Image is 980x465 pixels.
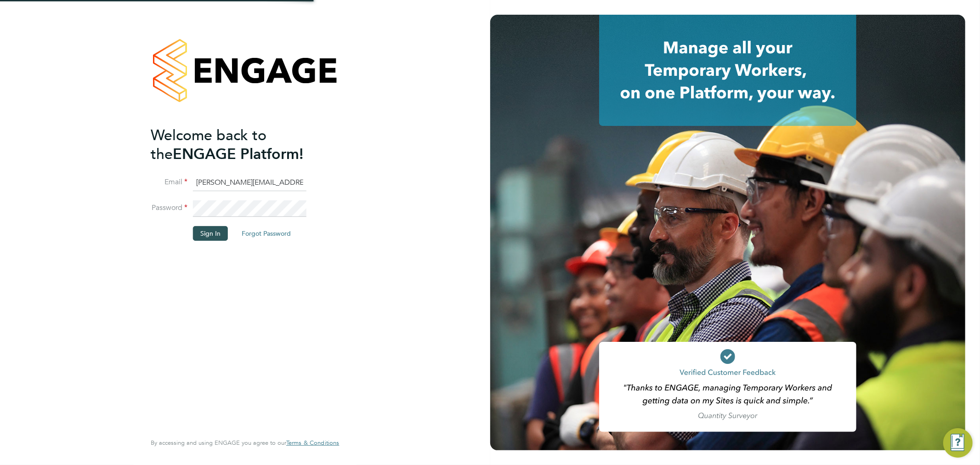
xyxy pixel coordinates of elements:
[151,203,187,213] label: Password
[286,439,339,447] a: Terms & Conditions
[234,226,298,241] button: Forgot Password
[151,177,187,187] label: Email
[193,226,228,241] button: Sign In
[943,428,973,458] button: Engage Resource Center
[151,439,339,447] span: By accessing and using ENGAGE you agree to our
[151,126,330,164] h2: ENGAGE Platform!
[193,175,306,191] input: Enter your work email...
[151,126,266,163] span: Welcome back to the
